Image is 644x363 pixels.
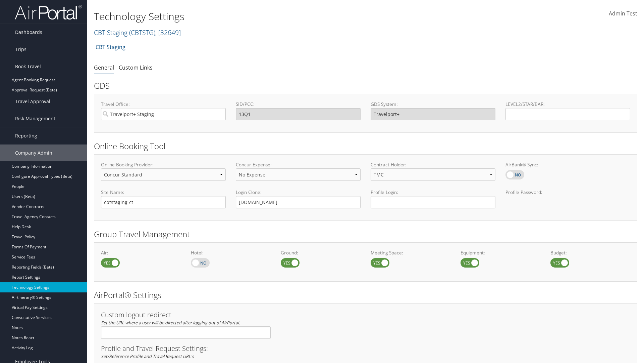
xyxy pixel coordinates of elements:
label: Concur Expense: [236,161,361,168]
span: Reporting [15,127,37,144]
label: SID/PCC: [236,101,361,108]
a: Admin Test [609,3,637,24]
h3: Profile and Travel Request Settings: [101,345,630,352]
label: Ground: [281,249,361,256]
span: , [ 32649 ] [155,28,181,37]
h2: AirPortal® Settings [94,289,637,301]
a: General [94,64,114,71]
label: Login Clone: [236,189,361,196]
h3: Custom logout redirect [101,312,271,318]
h2: Online Booking Tool [94,140,637,152]
label: GDS System: [371,101,495,108]
label: AirBank® Sync [505,170,524,179]
h1: Technology Settings [94,9,456,24]
label: AirBank® Sync: [505,161,630,168]
label: Travel Office: [101,101,226,108]
label: Online Booking Provider: [101,161,226,168]
label: Meeting Space: [371,249,450,256]
label: Hotel: [191,249,271,256]
span: Travel Approval [15,93,50,110]
label: Budget: [550,249,630,256]
label: Equipment: [461,249,540,256]
span: ( CBTSTG ) [129,28,155,37]
img: airportal-logo.png [15,4,82,20]
label: Profile Login: [371,189,495,208]
label: Site Name: [101,189,226,196]
span: Company Admin [15,145,52,161]
label: LEVEL2/STAR/BAR: [505,101,630,108]
h2: Group Travel Management [94,229,637,240]
em: Set/Reference Profile and Travel Request URL's [101,353,194,359]
label: Profile Password: [505,189,630,208]
span: Dashboards [15,24,42,41]
label: Air: [101,249,181,256]
a: CBT Staging [96,40,125,54]
h2: GDS [94,80,632,91]
span: Book Travel [15,58,41,75]
input: Profile Login: [371,196,495,208]
em: Set the URL where a user will be directed after logging out of AirPortal. [101,320,240,326]
span: Risk Management [15,110,55,127]
span: Trips [15,41,26,58]
a: CBT Staging [94,28,181,37]
span: Admin Test [609,10,637,17]
a: Custom Links [119,64,153,71]
label: Contract Holder: [371,161,495,168]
